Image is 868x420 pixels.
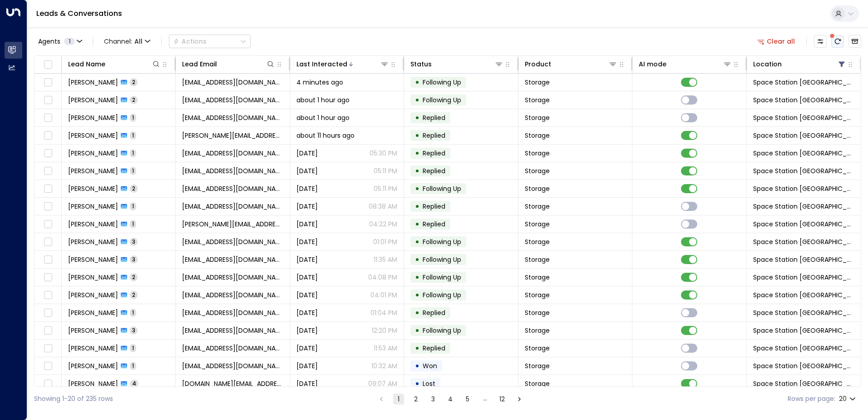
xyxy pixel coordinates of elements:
[68,361,118,370] span: Hannah Vassallo
[368,379,397,388] p: 09:07 AM
[753,273,854,282] span: Space Station Doncaster
[428,394,439,405] button: Go to page 3
[415,110,419,125] div: •
[182,326,283,335] span: wurzel76@hotmail.com
[296,220,318,229] span: Aug 16, 2025
[68,184,118,193] span: Pascal Dent
[375,393,525,405] nav: pagination navigation
[423,344,445,353] span: Replied
[182,361,283,370] span: hannah16barber@hotmail.co.uk
[182,95,283,105] span: info@barbq.co.uk
[423,149,445,158] span: Replied
[38,38,60,45] span: Agents
[753,379,854,388] span: Space Station Doncaster
[525,255,550,264] span: Storage
[525,220,550,229] span: Storage
[182,379,283,388] span: nidithap.np@gmail.com
[525,326,550,335] span: Storage
[296,59,389,70] div: Last Interacted
[182,308,283,317] span: sophiespink95@hotmail.com
[68,273,118,282] span: Tia Wilkins
[42,130,54,141] span: Toggle select row
[68,59,161,70] div: Lead Name
[753,59,782,70] div: Location
[415,128,419,143] div: •
[68,290,118,300] span: Perry McShane
[134,38,143,45] span: All
[42,360,54,372] span: Toggle select row
[296,184,318,193] span: Yesterday
[753,184,854,193] span: Space Station Doncaster
[130,326,138,334] span: 3
[68,379,118,388] span: Nidhitha Prabhu
[296,166,318,175] span: Yesterday
[415,75,419,90] div: •
[182,237,283,246] span: rebeccashepherd2177@gmail.com
[423,78,461,87] span: Following Up
[370,290,397,300] p: 04:01 PM
[42,112,54,124] span: Toggle select row
[525,149,550,158] span: Storage
[753,237,854,246] span: Space Station Doncaster
[130,291,138,299] span: 2
[639,59,731,70] div: AI mode
[130,309,136,316] span: 1
[130,255,138,263] span: 3
[415,163,419,179] div: •
[296,290,318,300] span: Aug 15, 2025
[525,344,550,353] span: Storage
[68,166,118,175] span: Michelle Lawrence
[42,325,54,336] span: Toggle select row
[68,237,118,246] span: Rebecca Shepherd
[130,202,136,210] span: 1
[296,59,347,70] div: Last Interacted
[525,59,617,70] div: Product
[525,237,550,246] span: Storage
[42,272,54,283] span: Toggle select row
[423,95,461,105] span: Following Up
[415,270,419,285] div: •
[130,238,138,245] span: 3
[182,255,283,264] span: juliacarson@gmail.com
[374,344,397,353] p: 11:53 AM
[410,59,503,70] div: Status
[370,308,397,317] p: 01:04 PM
[423,379,435,388] span: Lost
[182,59,217,70] div: Lead Email
[525,273,550,282] span: Storage
[296,149,318,158] span: Yesterday
[182,344,283,353] span: historyobsessedturtle@gmail.com
[754,35,799,48] button: Clear all
[296,361,318,370] span: Aug 15, 2025
[182,59,275,70] div: Lead Email
[415,199,419,214] div: •
[753,95,854,105] span: Space Station Doncaster
[169,35,251,48] div: Button group with a nested menu
[369,220,397,229] p: 04:22 PM
[415,252,419,267] div: •
[525,290,550,300] span: Storage
[423,166,445,175] span: Replied
[525,202,550,211] span: Storage
[372,326,397,335] p: 12:20 PM
[296,202,318,211] span: Yesterday
[68,344,118,353] span: Charlotte Roberts
[296,344,318,353] span: Aug 15, 2025
[525,166,550,175] span: Storage
[42,219,54,230] span: Toggle select row
[100,35,154,48] button: Channel:All
[374,166,397,175] p: 05:11 PM
[34,35,85,48] button: Agents1
[173,37,207,45] div: Actions
[182,290,283,300] span: perry_mcshane@hotmail.co.uk
[423,290,461,300] span: Following Up
[423,113,445,122] span: Replied
[370,149,397,158] p: 05:30 PM
[415,145,419,161] div: •
[68,326,118,335] span: Mark Fear
[525,131,550,140] span: Storage
[130,273,138,281] span: 2
[415,358,419,374] div: •
[814,35,827,48] button: Customize
[68,220,118,229] span: Laura Davis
